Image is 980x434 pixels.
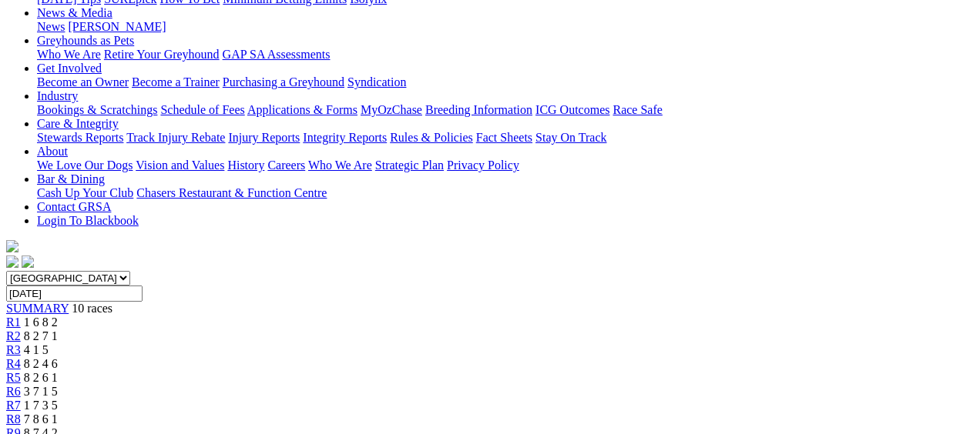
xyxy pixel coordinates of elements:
[160,103,244,116] a: Schedule of Fees
[126,131,225,144] a: Track Injury Rebate
[37,131,123,144] a: Stewards Reports
[6,255,18,268] img: facebook.svg
[6,240,18,252] img: logo-grsa-white.png
[37,186,133,199] a: Cash Up Your Club
[37,131,962,145] div: Care & Integrity
[347,75,406,88] a: Syndication
[37,103,962,117] div: Industry
[24,371,58,384] span: 8 2 6 1
[72,302,112,315] span: 10 races
[24,343,49,356] span: 4 1 5
[308,159,372,172] a: Who We Are
[6,302,69,315] a: SUMMARY
[612,103,662,116] a: Race Safe
[22,255,34,268] img: twitter.svg
[24,412,58,426] span: 7 8 6 1
[476,131,532,144] a: Fact Sheets
[37,20,65,33] a: News
[37,117,119,130] a: Care & Integrity
[227,159,264,172] a: History
[535,103,609,116] a: ICG Outcomes
[425,103,532,116] a: Breeding Information
[228,131,300,144] a: Injury Reports
[24,315,58,329] span: 1 6 8 2
[37,172,105,185] a: Bar & Dining
[447,159,519,172] a: Privacy Policy
[37,48,962,62] div: Greyhounds as Pets
[267,159,305,172] a: Careers
[37,145,68,158] a: About
[361,103,422,116] a: MyOzChase
[136,186,327,199] a: Chasers Restaurant & Function Centre
[37,6,112,19] a: News & Media
[6,385,21,398] a: R6
[37,62,102,75] a: Get Involved
[104,48,220,61] a: Retire Your Greyhound
[247,103,357,116] a: Applications & Forms
[37,20,962,34] div: News & Media
[37,200,111,213] a: Contact GRSA
[6,357,21,370] a: R4
[37,186,962,200] div: Bar & Dining
[37,103,157,116] a: Bookings & Scratchings
[37,159,962,172] div: About
[6,371,21,384] a: R5
[6,399,21,412] a: R7
[37,48,101,61] a: Who We Are
[37,159,133,172] a: We Love Our Dogs
[6,285,143,302] input: Select date
[223,48,331,61] a: GAP SA Assessments
[24,399,58,412] span: 1 7 3 5
[37,214,139,227] a: Login To Blackbook
[24,329,58,342] span: 8 2 7 1
[223,75,344,88] a: Purchasing a Greyhound
[24,385,58,398] span: 3 7 1 5
[24,357,58,370] span: 8 2 4 6
[37,34,134,47] a: Greyhounds as Pets
[375,159,444,172] a: Strategic Plan
[6,412,21,426] a: R8
[390,131,473,144] a: Rules & Policies
[6,329,21,342] a: R2
[6,315,21,329] a: R1
[535,131,606,144] a: Stay On Track
[68,20,166,33] a: [PERSON_NAME]
[132,75,220,88] a: Become a Trainer
[136,159,224,172] a: Vision and Values
[37,75,962,89] div: Get Involved
[303,131,387,144] a: Integrity Reports
[37,75,129,88] a: Become an Owner
[37,89,78,102] a: Industry
[6,343,21,356] a: R3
